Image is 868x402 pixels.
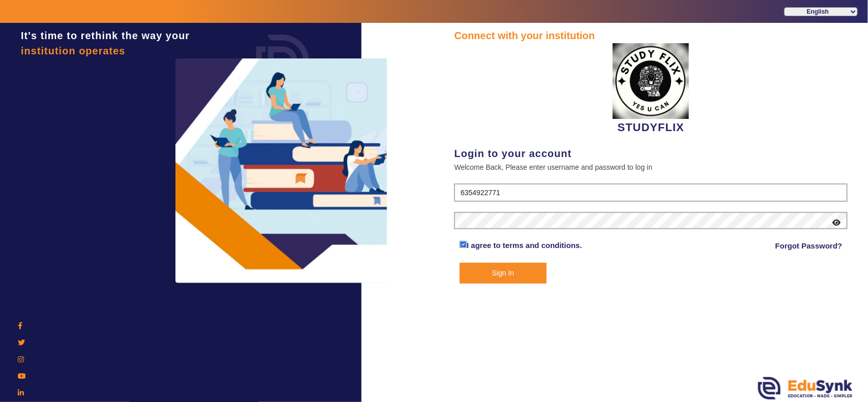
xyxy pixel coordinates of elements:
span: institution operates [21,45,126,56]
a: Forgot Password? [775,240,843,252]
div: Login to your account [454,146,848,161]
span: It's time to rethink the way your [21,30,190,41]
img: login.png [245,23,321,99]
div: STUDYFLIX [454,43,848,136]
img: 71dce94a-bed6-4ff3-a9ed-96170f5a9cb7 [613,43,689,119]
img: login3.png [175,58,389,283]
img: edusynk.png [758,377,853,399]
button: Sign In [460,263,547,284]
div: Welcome Back, Please enter username and password to log in [454,161,848,173]
input: User Name [454,183,848,202]
div: Connect with your institution [454,28,848,43]
a: I agree to terms and conditions. [467,241,582,250]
